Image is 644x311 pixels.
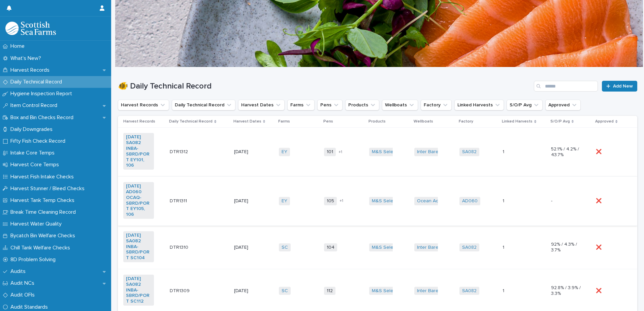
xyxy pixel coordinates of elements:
[459,118,473,125] p: Factory
[118,128,637,177] tr: [DATE] SA082 INBA-SBRD/PORT EY101, 106 DTR1312DTR1312 [DATE]EY 101+1M&S Select Inter Barents SA08...
[8,67,55,73] p: Harvest Records
[596,148,603,155] p: ❌
[596,287,603,294] p: ❌
[324,243,337,252] span: 104
[372,149,397,155] a: M&S Select
[534,81,598,92] input: Search
[8,197,80,204] p: Harvest Tank Temp Checks
[551,146,582,158] p: 52.1% / 4.2% / 43.7%
[8,245,75,251] p: Chill Tank Welfare Checks
[282,198,287,204] a: EY
[126,276,151,304] a: [DATE] SA082 INBA-SBRD/PORT SC112
[170,197,188,204] p: DTR1311
[8,221,67,227] p: Harvest Water Quality
[503,148,506,155] p: 1
[169,118,213,125] p: Daily Technical Record
[595,118,614,125] p: Approved
[118,177,637,226] tr: [DATE] AD060 OCAQ-SBRD/PORT EY105, 106 DTR1311DTR1311 [DATE]EY 105+1M&S Select Ocean Aquila AD060...
[8,79,67,85] p: Daily Technical Record
[417,149,445,155] a: Inter Barents
[233,118,261,125] p: Harvest Dates
[8,174,79,180] p: Harvest Fish Intake Checks
[454,100,504,110] button: Linked Harvests
[172,100,235,110] button: Daily Technical Record
[8,233,80,239] p: Bycatch Bin Welfare Checks
[126,233,151,261] a: [DATE] SA082 INBA-SBRD/PORT SC104
[382,100,418,110] button: Wellboats
[126,183,151,217] a: [DATE] AD060 OCAQ-SBRD/PORT EY105, 106
[123,118,155,125] p: Harvest Records
[417,245,445,250] a: Inter Barents
[282,149,287,155] a: EY
[507,100,543,110] button: S/O/P Avg
[8,292,40,298] p: Audit OFIs
[170,287,191,294] p: DTR1309
[462,245,477,250] a: SA082
[118,100,169,110] button: Harvest Records
[551,242,582,253] p: 92% / 4.3% / 3.7%
[339,150,342,154] span: + 1
[417,288,445,294] a: Inter Barents
[462,288,477,294] a: SA082
[613,84,633,89] span: Add New
[282,245,288,250] a: SC
[551,198,582,204] p: -
[414,118,433,125] p: Wellboats
[503,287,506,294] p: 1
[340,199,343,203] span: + 1
[8,256,61,263] p: 8D Problem Solving
[8,43,30,49] p: Home
[462,198,478,204] a: AD060
[596,197,603,204] p: ❌
[421,100,452,110] button: Factory
[8,114,79,121] p: Box and Bin Checks Record
[8,280,40,286] p: Audit NCs
[345,100,379,110] button: Products
[462,149,477,155] a: SA082
[417,198,446,204] a: Ocean Aquila
[8,185,90,192] p: Harvest Stunner / Bleed Checks
[118,81,531,91] h1: 🐠 Daily Technical Record
[550,118,570,125] p: S/O/P Avg
[503,243,506,250] p: 1
[8,91,77,97] p: Hygiene Inspection Report
[278,118,290,125] p: Farms
[8,150,60,156] p: Intake Core Temps
[545,100,581,110] button: Approved
[170,148,189,155] p: DTR1312
[118,226,637,269] tr: [DATE] SA082 INBA-SBRD/PORT SC104 DTR1310DTR1310 [DATE]SC 104M&S Select Inter Barents SA082 11 92...
[323,118,333,125] p: Pens
[372,288,397,294] a: M&S Select
[234,245,265,250] p: [DATE]
[287,100,315,110] button: Farms
[5,22,56,35] img: mMrefqRFQpe26GRNOUkG
[8,126,58,133] p: Daily Downgrades
[8,102,63,109] p: Item Control Record
[502,118,533,125] p: Linked Harvests
[596,243,603,250] p: ❌
[324,197,337,205] span: 105
[282,288,288,294] a: SC
[8,55,46,62] p: What's New?
[317,100,343,110] button: Pens
[8,162,64,168] p: Harvest Core Temps
[324,287,335,295] span: 112
[126,134,151,168] a: [DATE] SA082 INBA-SBRD/PORT EY101, 106
[238,100,285,110] button: Harvest Dates
[602,81,637,92] a: Add New
[8,268,31,275] p: Audits
[503,197,506,204] p: 1
[368,118,386,125] p: Products
[8,138,71,144] p: Fifty Fish Check Record
[324,148,336,156] span: 101
[234,288,265,294] p: [DATE]
[170,243,190,250] p: DTR1310
[8,209,81,215] p: Break Time Cleaning Record
[234,149,265,155] p: [DATE]
[551,285,582,297] p: 92.8% / 3.9% / 3.3%
[372,245,397,250] a: M&S Select
[234,198,265,204] p: [DATE]
[372,198,397,204] a: M&S Select
[8,304,53,310] p: Audit Standards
